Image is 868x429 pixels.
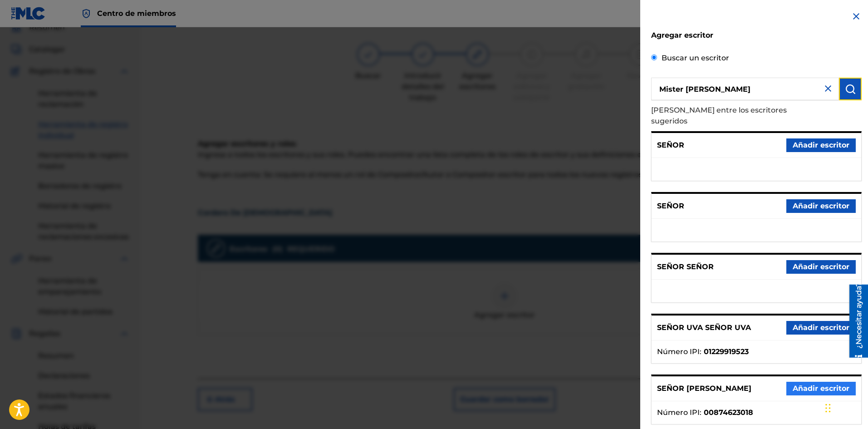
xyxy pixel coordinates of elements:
font: Agregar escritor [651,31,713,39]
font: Añadir escritor [793,384,849,393]
font: SEÑOR [657,141,684,149]
button: Añadir escritor [786,199,856,213]
button: Añadir escritor [786,138,856,152]
img: Búsqueda de obras [845,84,856,94]
font: Añadir escritor [793,202,849,210]
font: SEÑOR [657,202,684,210]
img: Titular de los derechos superior [81,8,92,19]
font: SEÑOR [PERSON_NAME] [657,384,751,393]
div: Arrastrar [825,394,831,422]
input: Buscar nombre del escritor o número IPI [651,78,839,100]
font: 00874623018 [704,408,753,417]
font: SEÑOR SEÑOR [657,262,714,271]
font: 01229919523 [704,347,749,356]
font: Centro de miembros [97,9,176,18]
font: SEÑOR UVA SEÑOR UVA [657,323,751,332]
font: Añadir escritor [793,323,849,332]
font: Añadir escritor [793,262,849,271]
iframe: Centro de recursos [843,285,868,358]
font: Número IPI [657,347,700,356]
button: Añadir escritor [786,321,856,335]
img: Logotipo del MLC [11,7,46,20]
font: [PERSON_NAME] entre los escritores sugeridos [651,106,787,125]
img: cerca [823,83,834,94]
font: : [700,408,701,417]
iframe: Widget de chat [823,385,868,429]
font: : [700,347,701,356]
font: Número IPI [657,408,700,417]
font: Buscar un escritor [662,54,729,62]
button: Añadir escritor [786,382,856,395]
button: Añadir escritor [786,260,856,274]
font: Añadir escritor [793,141,849,149]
